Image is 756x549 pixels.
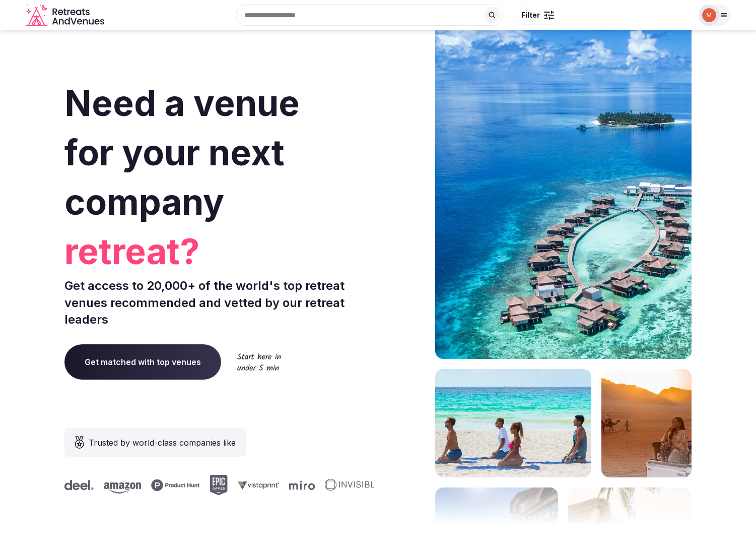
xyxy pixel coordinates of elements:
span: retreat? [64,227,374,276]
span: Trusted by world-class companies like [89,437,236,449]
svg: Deel company logo [197,480,226,490]
a: Visit the homepage [26,4,106,27]
span: Filter [521,10,540,20]
svg: Invisible company logo [85,479,140,491]
button: Filter [515,6,561,25]
svg: Epic Games company logo [342,475,360,495]
img: villa overlooking water [435,369,592,477]
span: Need a venue for your next company [64,82,300,223]
svg: Retreats and Venues company logo [26,4,106,27]
img: two women walking down pier [601,369,692,477]
a: Get matched with top venues [64,344,221,380]
img: Mark Fromson [702,8,716,22]
p: Get access to 20,000+ of the world's top retreat venues recommended and vetted by our retreat lea... [64,277,374,328]
svg: Miro company logo [49,480,75,490]
svg: Vistaprint company logo [370,481,411,490]
img: Start here in under 5 min [237,353,281,371]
